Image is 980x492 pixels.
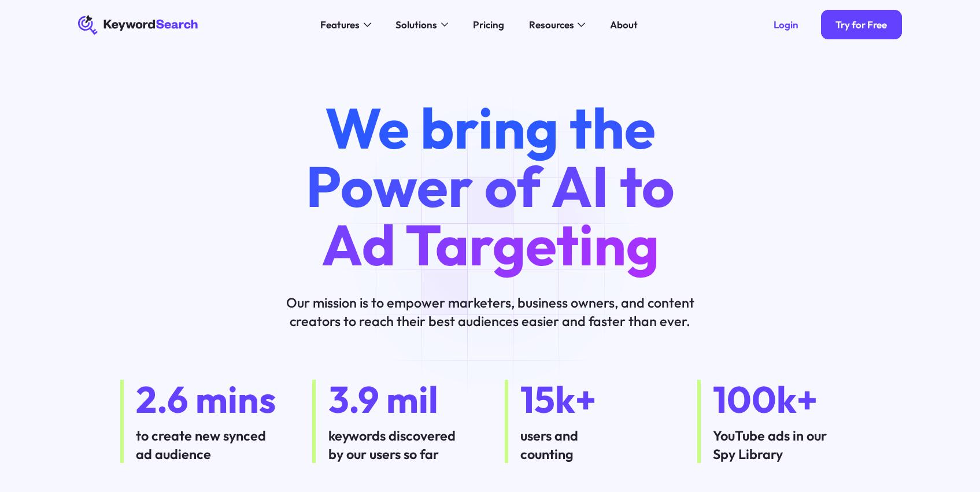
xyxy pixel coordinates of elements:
div: 100k+ [713,380,860,419]
div: Login [774,19,798,31]
div: 15k+ [520,380,667,419]
div: to create new synced ad audience [136,427,283,464]
div: Solutions [395,17,437,32]
div: Try for Free [835,19,887,31]
span: We bring the Power of AI to Ad Targeting [306,92,675,280]
div: YouTube ads in our Spy Library [713,427,860,464]
div: Pricing [473,17,504,32]
div: keywords discovered by our users so far [328,427,475,464]
p: Our mission is to empower marketers, business owners, and content creators to reach their best au... [268,294,712,331]
a: Try for Free [821,10,902,39]
div: Features [320,17,360,32]
a: Pricing [465,15,512,35]
div: 2.6 mins [136,380,283,419]
a: About [602,15,645,35]
div: Resources [529,17,574,32]
div: users and counting [520,427,667,464]
a: Login [759,10,813,39]
div: About [610,17,638,32]
div: 3.9 mil [328,380,475,419]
